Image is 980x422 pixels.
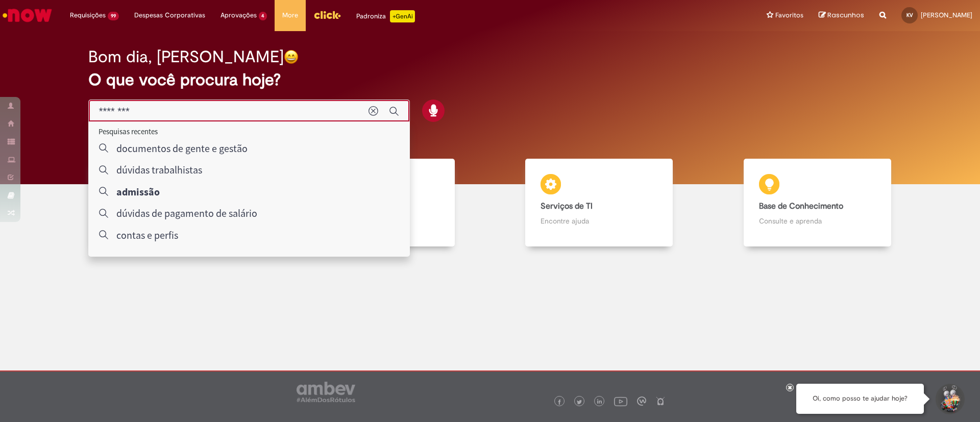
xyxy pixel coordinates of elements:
[220,10,257,20] span: Aprovações
[934,384,965,414] button: Iniciar Conversa de Suporte
[541,216,657,226] p: Encontre ajuda
[490,159,708,247] a: Serviços de TI Encontre ajuda
[656,396,665,406] img: logo_footer_naosei.png
[541,201,593,211] b: Serviços de TI
[921,11,972,19] span: [PERSON_NAME]
[597,399,602,405] img: logo_footer_linkedin.png
[108,12,119,20] span: 99
[356,10,415,22] div: Padroniza
[577,400,582,405] img: logo_footer_twitter.png
[70,10,106,20] span: Requisições
[54,159,272,247] a: Tirar dúvidas Tirar dúvidas com Lupi Assist e Gen Ai
[88,48,284,66] h2: Bom dia, [PERSON_NAME]
[827,10,864,20] span: Rascunhos
[708,159,927,247] a: Base de Conhecimento Consulte e aprenda
[134,10,205,20] span: Despesas Corporativas
[759,201,843,211] b: Base de Conhecimento
[1,5,54,26] img: ServiceNow
[313,7,341,22] img: click_logo_yellow_360x200.png
[297,382,355,402] img: logo_footer_ambev_rotulo_gray.png
[390,10,415,22] p: +GenAi
[614,394,627,408] img: logo_footer_youtube.png
[796,384,924,414] div: Oi, como posso te ajudar hoje?
[259,12,267,20] span: 4
[284,49,299,64] img: happy-face.png
[637,396,646,406] img: logo_footer_workplace.png
[819,11,864,20] a: Rascunhos
[282,10,298,20] span: More
[775,10,803,20] span: Favoritos
[759,216,876,226] p: Consulte e aprenda
[88,71,892,89] h2: O que você procura hoje?
[906,12,913,18] span: KV
[557,400,562,405] img: logo_footer_facebook.png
